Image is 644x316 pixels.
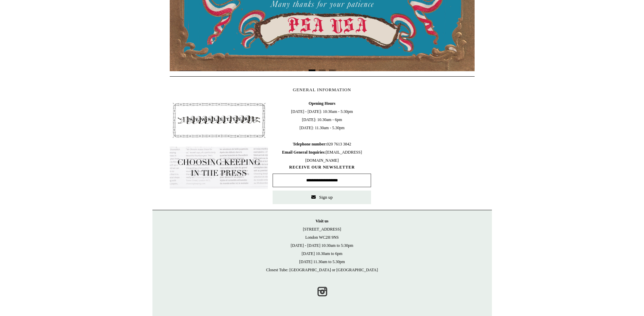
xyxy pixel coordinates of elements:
[282,150,326,155] b: Email General Inquiries:
[293,87,351,92] span: GENERAL INFORMATION
[316,219,329,223] strong: Visit us
[170,99,268,141] img: pf-4db91bb9--1305-Newsletter-Button_1200x.jpg
[325,142,327,146] b: :
[282,150,362,163] span: [EMAIL_ADDRESS][DOMAIN_NAME]
[315,284,330,299] a: Instagram
[273,191,371,204] button: Sign up
[309,101,335,106] b: Opening Hours
[170,147,268,189] img: pf-635a2b01-aa89-4342-bbcd-4371b60f588c--In-the-press-Button_1200x.jpg
[376,99,474,201] iframe: google_map
[159,217,485,274] p: [STREET_ADDRESS] London WC2H 9NS [DATE] - [DATE] 10:30am to 5:30pm [DATE] 10.30am to 6pm [DATE] 1...
[309,70,315,71] button: Page 1
[329,70,336,71] button: Page 3
[273,164,371,170] span: RECEIVE OUR NEWSLETTER
[319,195,333,200] span: Sign up
[319,70,326,71] button: Page 2
[273,99,371,164] span: [DATE] - [DATE]: 10:30am - 5:30pm [DATE]: 10.30am - 6pm [DATE]: 11.30am - 5.30pm 020 7613 3842
[293,142,327,146] b: Telephone number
